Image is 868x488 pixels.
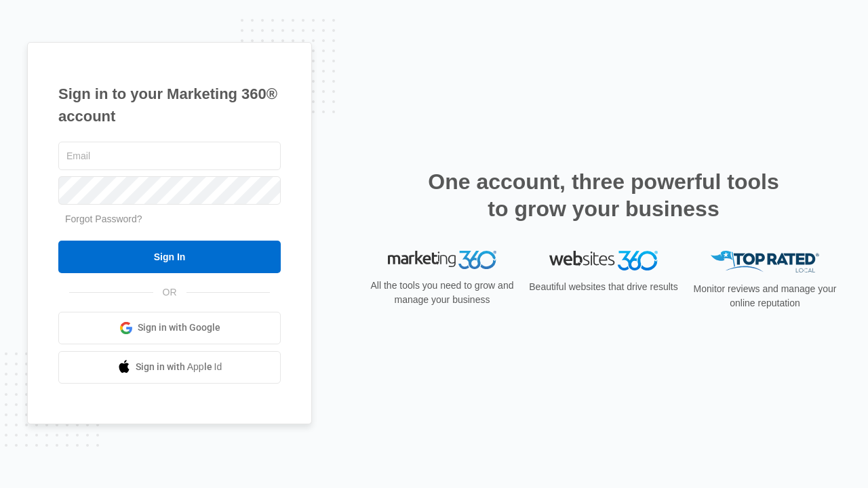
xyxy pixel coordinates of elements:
[711,251,819,273] img: Top Rated Local
[366,279,518,307] p: All the tools you need to grow and manage your business
[58,142,281,170] input: Email
[65,213,142,224] a: Forgot Password?
[549,251,658,270] img: Websites 360
[689,282,841,310] p: Monitor reviews and manage your online reputation
[424,168,783,222] h2: One account, three powerful tools to grow your business
[136,360,222,374] span: Sign in with Apple Id
[58,83,281,127] h1: Sign in to your Marketing 360® account
[388,251,496,270] img: Marketing 360
[153,285,186,300] span: OR
[138,321,220,335] span: Sign in with Google
[528,280,679,294] p: Beautiful websites that drive results
[58,312,281,344] a: Sign in with Google
[58,351,281,384] a: Sign in with Apple Id
[58,241,281,273] input: Sign In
